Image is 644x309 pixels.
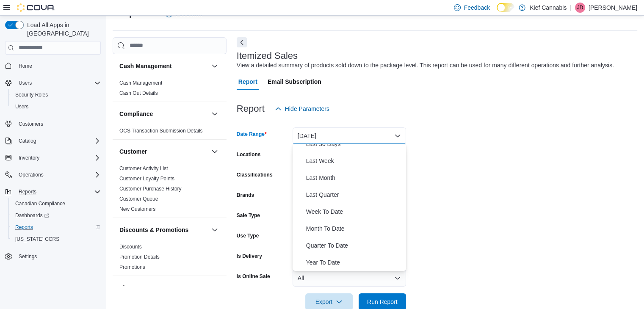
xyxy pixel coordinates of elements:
span: Home [15,61,101,71]
p: [PERSON_NAME] [589,3,637,13]
div: Cash Management [113,78,227,102]
img: Cova [17,3,55,12]
span: Month To Date [306,223,403,234]
button: Settings [2,250,104,262]
h3: Discounts & Promotions [119,226,188,234]
span: Customer Loyalty Points [119,175,174,182]
span: Promotion Details [119,254,160,260]
button: Security Roles [8,89,104,101]
span: Operations [15,170,101,180]
span: Week To Date [306,207,403,217]
a: Dashboards [12,210,53,221]
span: Home [19,63,32,69]
span: Settings [15,251,101,262]
button: Reports [8,221,104,233]
button: Reports [15,187,40,197]
span: Dashboards [12,210,101,221]
span: Reports [15,224,33,231]
a: Promotion Details [119,254,160,260]
a: [US_STATE] CCRS [12,234,63,244]
div: Customer [113,163,227,218]
a: Customer Loyalty Points [119,176,174,182]
button: Users [2,77,104,89]
a: Reports [12,222,36,232]
div: Discounts & Promotions [113,242,227,276]
span: Settings [19,253,37,260]
button: Customers [2,118,104,130]
button: Next [237,37,247,47]
div: View a detailed summary of products sold down to the package level. This report can be used for m... [237,61,614,70]
label: Classifications [237,171,273,178]
span: Customer Activity List [119,165,168,172]
a: Dashboards [8,210,104,221]
span: Hide Parameters [285,105,329,113]
button: Inventory [2,152,104,164]
span: Catalog [19,138,36,144]
span: New Customers [119,206,155,212]
label: Use Type [237,232,259,239]
span: Customer Queue [119,196,158,202]
button: Finance [119,284,208,292]
h3: Report [237,104,265,114]
span: Users [12,102,101,112]
button: Cash Management [119,62,208,70]
a: Users [12,102,32,112]
span: Quarter To Date [306,240,403,251]
h3: Itemized Sales [237,51,298,61]
span: Discounts [119,243,142,250]
span: Promotions [119,264,145,270]
label: Brands [237,192,254,199]
span: Users [19,80,32,86]
button: Hide Parameters [271,100,333,117]
span: Dark Mode [497,12,497,12]
button: Customer [119,147,208,156]
button: Users [8,101,104,113]
button: All [293,270,406,287]
a: Customer Purchase History [119,186,182,192]
div: Jesse Denton [575,3,585,13]
button: Operations [15,170,47,180]
button: Catalog [15,136,39,146]
button: Compliance [210,109,220,119]
label: Is Delivery [237,253,262,259]
span: Catalog [15,136,101,146]
span: JD [577,3,583,13]
a: Settings [15,251,40,262]
input: Dark Mode [497,3,514,12]
span: OCS Transaction Submission Details [119,127,203,134]
span: Washington CCRS [12,234,101,244]
h3: Finance [119,284,142,292]
span: Dashboards [15,212,49,219]
a: Customer Queue [119,196,158,202]
button: Reports [2,186,104,198]
button: Operations [2,169,104,181]
span: Canadian Compliance [15,200,65,207]
span: Last 30 Days [306,139,403,149]
span: Customer Purchase History [119,185,182,192]
button: Home [2,60,104,72]
button: Customer [210,146,220,157]
span: Inventory [15,153,101,163]
span: Cash Out Details [119,90,158,97]
label: Is Online Sale [237,273,270,280]
span: Last Month [306,173,403,183]
a: New Customers [119,206,155,212]
a: OCS Transaction Submission Details [119,128,203,134]
h3: Cash Management [119,62,172,70]
span: Last Week [306,156,403,166]
h3: Customer [119,147,147,156]
a: Home [15,61,36,71]
span: Security Roles [12,90,101,100]
span: Canadian Compliance [12,199,101,209]
span: Customers [15,119,101,129]
a: Canadian Compliance [12,199,69,209]
a: Cash Out Details [119,90,158,96]
div: Compliance [113,126,227,139]
button: [US_STATE] CCRS [8,233,104,245]
nav: Complex example [5,56,101,285]
span: Inventory [19,154,39,161]
span: Users [15,103,28,110]
label: Sale Type [237,212,260,219]
p: | [570,3,572,13]
span: Customers [19,121,43,127]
